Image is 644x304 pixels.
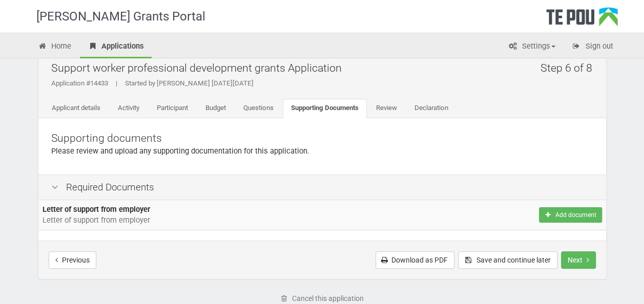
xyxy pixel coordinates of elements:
a: Settings [501,36,563,58]
div: Required Documents [38,175,606,200]
a: Declaration [406,99,456,118]
h2: Step 6 of 8 [541,56,598,80]
a: Applicant details [44,99,109,118]
a: Questions [235,99,282,118]
b: Letter of support from employer [43,205,150,214]
div: Te Pou Logo [546,7,618,33]
a: Home [30,36,79,58]
button: Add document [539,207,601,223]
span: | [108,79,125,87]
button: Next step [561,251,596,269]
h2: Support worker professional development grants Application [51,56,598,80]
span: Letter of support from employer [43,215,150,225]
button: Save and continue later [458,251,557,269]
div: Application #14433 Started by [PERSON_NAME] [DATE][DATE] [51,79,598,88]
p: Supporting documents [51,131,593,146]
p: Please review and upload any supporting documentation for this application. [51,146,593,157]
a: Applications [80,36,152,58]
a: Review [368,99,405,118]
a: Supporting Documents [283,99,367,118]
a: Budget [197,99,234,118]
a: Participant [149,99,196,118]
button: Previous step [49,251,96,269]
a: Sign out [564,36,621,58]
a: Activity [110,99,148,118]
a: Download as PDF [376,251,454,269]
